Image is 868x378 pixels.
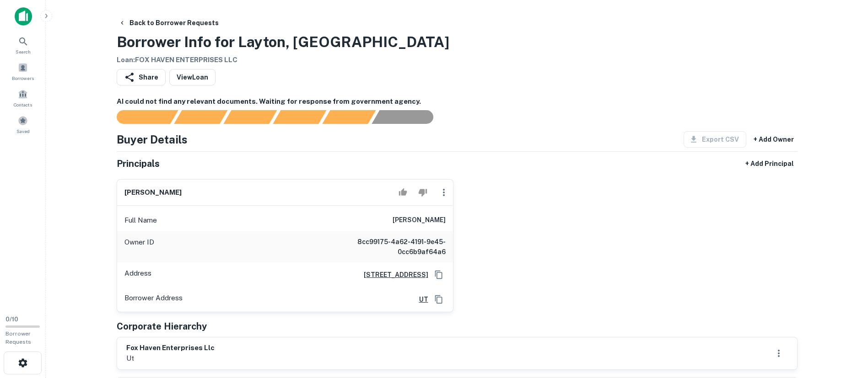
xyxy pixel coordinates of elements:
iframe: Chat Widget [822,305,868,349]
h6: 8cc99175-4a62-4191-9e45-0cc6b9af64a6 [336,237,446,257]
h6: [PERSON_NAME] [124,187,182,198]
button: Accept [395,183,411,202]
a: [STREET_ADDRESS] [356,270,428,280]
a: Saved [3,112,43,137]
h4: Buyer Details [117,131,188,148]
button: Back to Borrower Requests [115,15,222,31]
h3: Borrower Info for Layton, [GEOGRAPHIC_DATA] [117,31,449,53]
p: Owner ID [124,237,154,257]
h5: Principals [117,157,160,170]
span: Borrowers [12,75,34,82]
span: Borrower Requests [5,330,31,345]
a: Search [3,32,43,57]
span: 0 / 10 [5,316,18,323]
button: Reject [415,183,431,202]
button: + Add Owner [750,131,798,148]
p: Address [124,268,151,282]
p: Borrower Address [124,293,183,306]
button: Copy Address [432,268,446,282]
h6: AI could not find any relevant documents. Waiting for response from government agency. [117,96,798,107]
h6: fox haven enterprises llc [126,343,215,353]
h5: Corporate Hierarchy [117,319,207,333]
span: Contacts [14,101,32,108]
div: Documents found, AI parsing details... [223,110,277,124]
h6: Loan : FOX HAVEN ENTERPRISES LLC [117,55,449,65]
img: capitalize-icon.png [15,7,32,26]
div: Your request is received and processing... [174,110,227,124]
p: Full Name [124,215,157,226]
span: Saved [16,128,30,135]
span: Search [16,48,31,55]
a: ViewLoan [169,69,216,85]
div: Principals found, AI now looking for contact information... [273,110,326,124]
p: ut [126,353,215,364]
div: Sending borrower request to AI... [106,110,174,124]
button: + Add Principal [742,155,798,172]
button: Copy Address [432,293,446,306]
h6: [PERSON_NAME] [393,215,446,226]
button: Share [117,69,166,85]
a: Borrowers [3,59,43,84]
div: AI fulfillment process complete. [372,110,444,124]
div: Principals found, still searching for contact information. This may take time... [322,110,376,124]
a: UT [412,294,428,304]
a: Contacts [3,85,43,110]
